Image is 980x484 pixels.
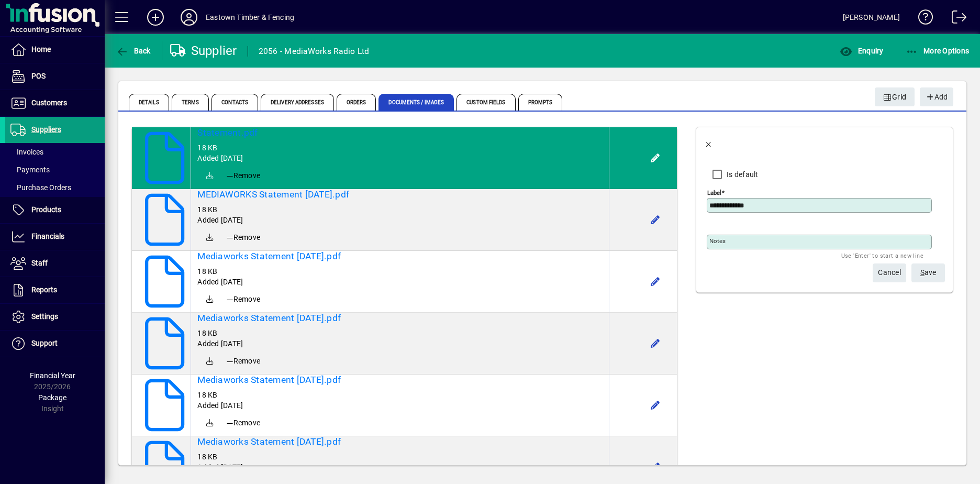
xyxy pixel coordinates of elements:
[31,312,58,321] span: Settings
[5,250,105,277] a: Staff
[222,351,264,370] button: Remove
[222,290,264,309] button: Remove
[113,41,153,60] button: Back
[31,259,48,267] span: Staff
[172,8,206,27] button: Profile
[170,42,237,59] div: Supplier
[837,41,886,60] button: Enquiry
[227,170,260,181] span: Remove
[197,287,222,312] a: Download
[31,125,61,134] span: Suppliers
[197,375,603,386] a: Mediaworks Statement [DATE].pdf
[518,94,563,111] span: Prompts
[105,41,162,60] app-page-header-button: Back
[197,251,603,262] a: Mediaworks Statement [DATE].pdf
[5,331,105,357] a: Support
[906,47,970,55] span: More Options
[222,413,264,432] button: Remove
[30,371,75,380] span: Financial Year
[10,183,71,192] span: Purchase Orders
[211,94,258,111] span: Contacts
[197,142,603,153] div: 18 KB
[31,285,57,294] span: Reports
[10,166,50,174] span: Payments
[10,148,43,156] span: Invoices
[259,43,370,60] div: 2056 - MediaWorks Radio Ltd
[5,277,105,303] a: Reports
[911,263,945,282] button: Save
[197,204,603,215] div: 18 KB
[197,411,222,436] a: Download
[197,349,222,374] a: Download
[197,127,603,138] a: Statement.pdf
[222,228,264,247] button: Remove
[910,2,933,36] a: Knowledge Base
[378,94,454,111] span: Documents / Images
[843,9,900,26] div: [PERSON_NAME]
[197,400,603,411] div: Added [DATE]
[197,462,603,472] div: Added [DATE]
[197,163,222,189] a: Download
[31,72,46,80] span: POS
[227,294,260,304] span: Remove
[197,328,603,338] div: 18 KB
[116,47,151,55] span: Back
[840,47,883,55] span: Enquiry
[206,9,294,26] div: Eastown Timber & Fencing
[5,224,105,250] a: Financials
[31,45,51,53] span: Home
[197,266,603,277] div: 18 KB
[944,2,967,36] a: Logout
[5,179,105,196] a: Purchase Orders
[139,8,172,27] button: Add
[197,338,603,349] div: Added [DATE]
[878,264,901,281] span: Cancel
[873,263,906,282] button: Cancel
[197,189,603,200] a: MEDIAWORKS Statement [DATE].pdf
[31,232,64,240] span: Financials
[5,143,105,161] a: Invoices
[725,169,759,180] label: Is default
[31,339,58,347] span: Support
[261,94,334,111] span: Delivery Addresses
[5,90,105,116] a: Customers
[31,205,61,214] span: Products
[920,87,953,106] button: Add
[5,161,105,179] a: Payments
[5,63,105,90] a: POS
[197,452,603,462] div: 18 KB
[5,37,105,63] a: Home
[197,153,603,163] div: Added [DATE]
[5,197,105,223] a: Products
[696,129,721,155] button: Back
[903,41,972,60] button: More Options
[227,356,260,366] span: Remove
[172,94,209,111] span: Terms
[707,189,721,196] mat-label: Label
[920,264,937,281] span: ave
[197,277,603,287] div: Added [DATE]
[875,87,915,106] button: Grid
[197,436,603,447] a: Mediaworks Statement [DATE].pdf
[227,417,260,428] span: Remove
[31,98,67,107] span: Customers
[337,94,376,111] span: Orders
[197,225,222,250] a: Download
[197,390,603,400] div: 18 KB
[883,89,907,106] span: Grid
[5,304,105,330] a: Settings
[925,89,948,106] span: Add
[920,268,925,277] span: S
[709,237,726,245] mat-label: Notes
[129,94,169,111] span: Details
[841,249,923,261] mat-hint: Use 'Enter' to start a new line
[38,393,66,402] span: Package
[197,313,603,324] a: Mediaworks Statement [DATE].pdf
